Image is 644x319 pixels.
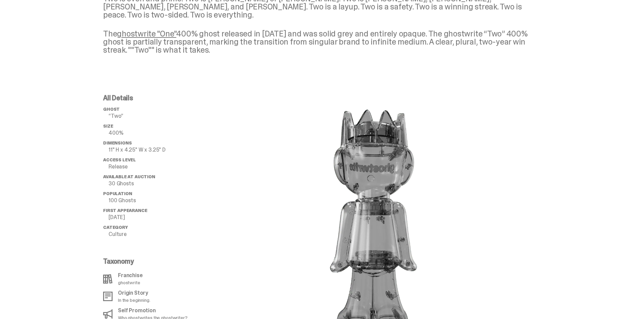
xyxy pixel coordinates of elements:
p: [DATE] [109,215,211,220]
a: ghostwrite "One" [117,28,176,39]
span: Access Level [103,157,136,163]
span: ghost [103,106,120,112]
p: Self Promotion [118,308,188,313]
span: Category [103,224,128,230]
p: ghostwrite [118,280,143,285]
p: The 400% ghost released in [DATE] and was solid grey and entirely opaque. The ghostwrite “Two” 40... [103,30,536,54]
span: First Appearance [103,208,147,213]
span: Population [103,191,132,196]
p: 11" H x 4.25" W x 3.25" D [109,147,211,153]
p: Release [109,164,211,169]
p: Culture [109,232,211,237]
p: In the beginning. [118,298,150,302]
p: Taxonomy [103,258,207,265]
p: “Two” [109,113,211,119]
p: 30 Ghosts [109,181,211,186]
span: Size [103,123,113,129]
p: 400% [109,130,211,136]
span: Available at Auction [103,174,155,180]
p: 100 Ghosts [109,198,211,203]
p: All Details [103,95,211,101]
p: Origin Story [118,290,150,296]
p: Franchise [118,273,143,278]
span: Dimensions [103,140,132,146]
